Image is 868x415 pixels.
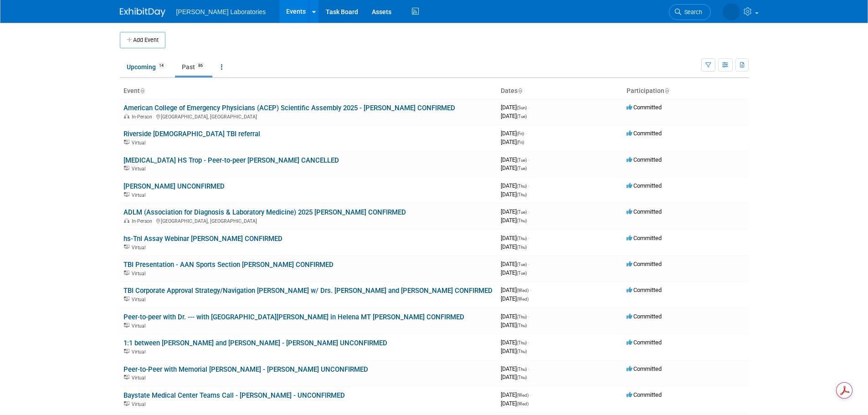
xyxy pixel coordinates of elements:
span: - [528,104,529,111]
span: [DATE] [501,138,524,145]
span: [PERSON_NAME] Laboratories [176,8,266,15]
span: [DATE] [501,374,527,380]
img: ExhibitDay [120,8,165,17]
span: - [528,208,529,215]
span: [DATE] [501,208,529,215]
img: Virtual Event [124,323,129,328]
span: Committed [627,156,662,163]
span: In-Person [132,114,155,120]
span: Virtual [132,375,148,381]
span: [DATE] [501,235,529,241]
span: Committed [627,235,662,241]
span: (Wed) [517,288,529,293]
span: Virtual [132,349,148,355]
span: [DATE] [501,365,529,372]
span: [DATE] [501,130,527,137]
span: - [525,130,527,137]
a: TBI Presentation - AAN Sports Section [PERSON_NAME] CONFIRMED [123,261,334,269]
img: In-Person Event [124,218,129,223]
a: Upcoming14 [120,58,173,76]
a: Sort by Start Date [518,87,522,94]
span: [DATE] [501,348,527,354]
span: 86 [195,62,205,69]
span: [DATE] [501,243,527,250]
span: Virtual [132,323,148,329]
span: [DATE] [501,339,529,346]
span: - [528,182,529,189]
img: In-Person Event [124,114,129,118]
span: (Thu) [517,245,527,250]
span: Committed [627,130,662,137]
span: - [528,313,529,320]
span: (Wed) [517,393,529,398]
a: American College of Emergency Physicians (ACEP) Scientific Assembly 2025 - [PERSON_NAME] CONFIRMED [123,104,455,112]
span: [DATE] [501,156,529,163]
span: Committed [627,391,662,398]
span: (Thu) [517,218,527,223]
span: - [528,339,529,346]
span: Committed [627,287,662,293]
a: Riverside [DEMOGRAPHIC_DATA] TBI referral [123,130,260,138]
span: - [528,156,529,163]
span: Virtual [132,245,148,251]
span: Virtual [132,271,148,277]
span: [DATE] [501,164,527,171]
span: (Tue) [517,158,527,163]
span: [DATE] [501,295,529,302]
span: (Tue) [517,262,527,267]
span: - [528,261,529,267]
img: Tisha Davis [723,3,740,20]
span: [DATE] [501,313,529,320]
span: Committed [627,104,662,111]
span: (Thu) [517,323,527,328]
a: 1:1 between [PERSON_NAME] and [PERSON_NAME] - [PERSON_NAME] UNCONFIRMED [123,339,387,347]
span: (Wed) [517,297,529,302]
span: (Thu) [517,375,527,380]
span: [DATE] [501,217,527,224]
span: [DATE] [501,287,531,293]
span: (Tue) [517,166,527,171]
span: Committed [627,313,662,320]
img: Virtual Event [124,140,129,144]
span: [DATE] [501,322,527,328]
span: [DATE] [501,191,527,198]
th: Dates [497,83,623,99]
img: Virtual Event [124,375,129,379]
span: [DATE] [501,261,529,267]
span: [DATE] [501,391,531,398]
span: (Thu) [517,367,527,372]
a: Search [669,4,711,20]
span: Committed [627,182,662,189]
span: (Thu) [517,340,527,345]
span: (Thu) [517,184,527,189]
a: TBI Corporate Approval Strategy/Navigation [PERSON_NAME] w/ Drs. [PERSON_NAME] and [PERSON_NAME] ... [123,287,493,295]
span: (Fri) [517,140,524,145]
a: Peer-to-peer with Dr. --- with [GEOGRAPHIC_DATA][PERSON_NAME] in Helena MT [PERSON_NAME] CONFIRMED [123,313,464,321]
span: In-Person [132,218,155,224]
a: Past86 [175,58,212,76]
div: [GEOGRAPHIC_DATA], [GEOGRAPHIC_DATA] [123,113,493,120]
div: [GEOGRAPHIC_DATA], [GEOGRAPHIC_DATA] [123,217,493,224]
img: Virtual Event [124,245,129,249]
span: Virtual [132,401,148,407]
img: Virtual Event [124,271,129,275]
span: Committed [627,365,662,372]
span: - [528,235,529,241]
span: Virtual [132,166,148,172]
span: - [530,391,531,398]
span: Committed [627,208,662,215]
span: (Sun) [517,105,527,110]
span: Committed [627,261,662,267]
th: Event [120,83,497,99]
a: ADLM (Association for Diagnosis & Laboratory Medicine) 2025 [PERSON_NAME] CONFIRMED [123,208,406,216]
img: Virtual Event [124,192,129,197]
span: [DATE] [501,113,527,119]
span: Committed [627,339,662,346]
a: Sort by Participation Type [664,87,669,94]
span: 14 [156,62,166,69]
img: Virtual Event [124,349,129,354]
span: Search [681,9,702,15]
span: (Wed) [517,401,529,406]
span: - [528,365,529,372]
th: Participation [623,83,749,99]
